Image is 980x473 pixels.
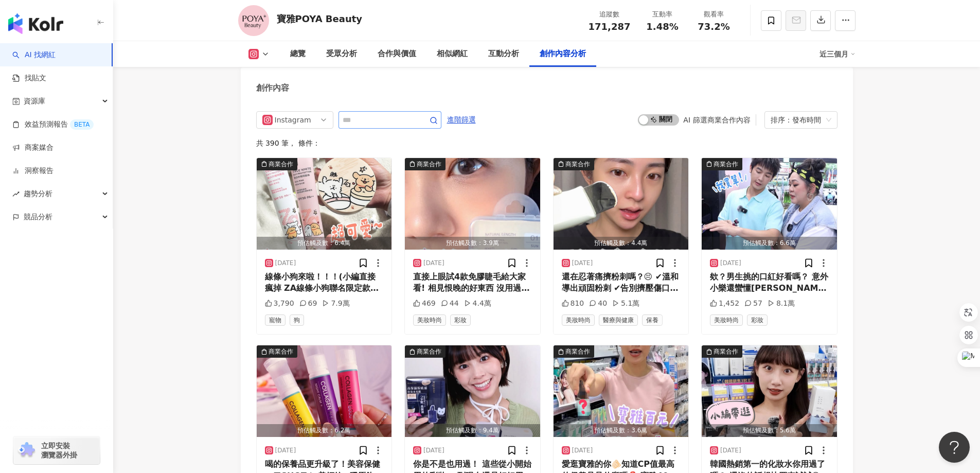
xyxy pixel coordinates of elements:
button: 商業合作預估觸及數：9.4萬 [405,345,540,437]
span: 保養 [642,314,663,326]
div: 5.1萬 [612,299,639,309]
div: 預估觸及數：9.4萬 [405,424,540,437]
div: 810 [562,299,584,309]
div: 合作與價值 [378,48,416,60]
div: 商業合作 [714,159,738,169]
div: AI 篩選商業合作內容 [683,116,750,124]
span: 趨勢分析 [24,182,52,205]
div: Instagram [275,112,308,128]
div: 商業合作 [565,346,590,357]
div: 469 [413,299,436,309]
span: 171,287 [589,21,631,32]
div: 還在忍著痛擠粉刺嗎？😣 ✔溫和導出頑固粉刺 ✔告別擠壓傷口、毛孔粗大 💧輕輕濕敷，粉刺浮出來不是夢〜 每次用完都超有成就感✨ 比做臉還划算，在家就能輕松「深呼吸」毛孔！ ♡ ••┈┈┈┈┈┈┈┈... [562,271,681,294]
div: 追蹤數 [589,9,631,20]
div: 互動分析 [488,48,519,60]
button: 商業合作預估觸及數：3.6萬 [554,345,689,437]
div: 近三個月 [819,46,856,62]
img: KOL Avatar [238,5,269,36]
div: 總覽 [290,48,306,60]
span: 73.2% [698,22,729,32]
span: rise [12,190,20,198]
div: 預估觸及數：6.2萬 [257,424,392,437]
img: post-image [257,345,392,437]
div: [DATE] [720,446,741,455]
div: 預估觸及數：3.9萬 [405,237,540,250]
span: 醫療與健康 [599,314,638,326]
div: [DATE] [720,259,741,268]
span: 寵物 [265,314,286,326]
span: 進階篩選 [447,112,476,128]
img: post-image [257,158,392,250]
button: 商業合作預估觸及數：3.9萬 [405,158,540,250]
button: 商業合作預估觸及數：6.2萬 [257,345,392,437]
img: post-image [405,158,540,250]
div: 互動率 [643,9,682,20]
div: [DATE] [423,259,444,268]
div: [DATE] [275,259,296,268]
div: 預估觸及數：5.6萬 [702,424,837,437]
div: 線條小狗來啦！！！(小編直接瘋掉 ZA線條小狗聯名限定款💛💛 小狗粉絲趕快衝💨 ♡ ••┈┈┈┈┈┈┈┈•• ♡ Za美白防曬隔離霜(線條小狗聯名款) Za柔霧持妝蜜粉10g-線條小狗聯名款 Z... [265,271,384,294]
div: 69 [299,299,317,309]
div: 商業合作 [269,346,293,357]
div: 受眾分析 [326,48,357,60]
div: 預估觸及數：6.6萬 [702,237,837,250]
a: 商案媒合 [12,143,54,153]
div: 預估觸及數：6.4萬 [257,237,392,250]
div: 商業合作 [269,159,293,169]
span: 立即安裝 瀏覽器外掛 [41,441,77,460]
div: 共 390 筆 ， 條件： [256,139,838,147]
a: 洞察報告 [12,166,54,176]
div: 4.4萬 [464,299,491,309]
div: 相似網紅 [437,48,468,60]
div: 預估觸及數：3.6萬 [554,424,689,437]
div: 40 [589,299,607,309]
div: 3,790 [265,299,294,309]
button: 商業合作預估觸及數：6.4萬 [257,158,392,250]
span: 美妝時尚 [562,314,595,326]
span: 彩妝 [450,314,471,326]
div: 商業合作 [417,346,441,357]
div: 觀看率 [694,9,734,20]
div: 44 [441,299,459,309]
img: chrome extension [16,442,37,459]
div: 排序：發布時間 [771,112,822,128]
span: 狗 [290,314,304,326]
div: 寶雅POYA Beauty [277,12,363,25]
div: 直接上眼試4款免膠睫毛給大家看! 相見恨晚的好東西 沒用過的都去購入！寶雅就買得到！ ♡ ••┈┈┈┈┈┈┈┈•• ♡ #MEKO好簡單免膠單株睫毛系列 太陽花款 #ARTISAN 免膠假睫毛 ... [413,271,532,294]
span: 美妝時尚 [710,314,743,326]
div: 創作內容分析 [540,48,586,60]
div: 8.1萬 [768,299,795,309]
div: [DATE] [572,446,593,455]
div: 欸？男生挑的口紅好看嗎？ 意外小樂還蠻懂[PERSON_NAME]的喜好~~ 不愧是「姐的化妝師」🤩 🎉歡慶寶雅40週年慶🎉 【POYA支付抽大獎】消費滿額抽KYMCO機車🛵、40萬點數 【Pi... [710,271,829,294]
div: 創作內容 [256,82,289,94]
a: 效益預測報告BETA [12,119,94,130]
div: 商業合作 [714,346,738,357]
span: 競品分析 [24,205,52,229]
span: 資源庫 [24,90,45,113]
div: [DATE] [423,446,444,455]
button: 商業合作預估觸及數：4.4萬 [554,158,689,250]
a: chrome extension立即安裝 瀏覽器外掛 [13,436,100,464]
div: 預估觸及數：4.4萬 [554,237,689,250]
div: [DATE] [275,446,296,455]
div: 57 [744,299,762,309]
button: 進階篩選 [447,111,476,128]
img: post-image [702,158,837,250]
img: post-image [554,345,689,437]
div: 商業合作 [417,159,441,169]
iframe: Help Scout Beacon - Open [939,432,970,463]
img: post-image [405,345,540,437]
div: 7.9萬 [322,299,349,309]
div: [DATE] [572,259,593,268]
div: 商業合作 [565,159,590,169]
span: 美妝時尚 [413,314,446,326]
div: 1,452 [710,299,739,309]
a: 找貼文 [12,73,46,83]
span: 彩妝 [747,314,768,326]
span: 1.48% [646,22,678,32]
a: searchAI 找網紅 [12,50,56,60]
button: 商業合作預估觸及數：6.6萬 [702,158,837,250]
img: post-image [702,345,837,437]
button: 商業合作預估觸及數：5.6萬 [702,345,837,437]
img: logo [8,13,63,34]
